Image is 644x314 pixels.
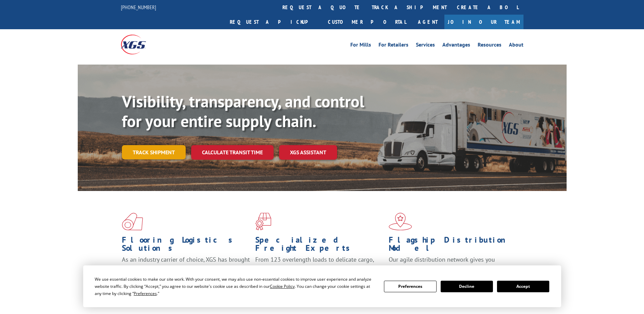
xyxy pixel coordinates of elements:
a: For Mills [350,42,371,50]
h1: Flagship Distribution Model [389,236,517,256]
a: [PHONE_NUMBER] [121,4,156,11]
a: About [509,42,523,50]
a: Resources [478,42,501,50]
img: xgs-icon-total-supply-chain-intelligence-red [122,213,143,230]
span: As an industry carrier of choice, XGS has brought innovation and dedication to flooring logistics... [122,256,250,280]
span: Cookie Policy [270,283,295,289]
a: Calculate transit time [191,145,274,160]
img: xgs-icon-flagship-distribution-model-red [389,213,412,230]
a: XGS ASSISTANT [279,145,337,160]
button: Decline [441,281,493,292]
p: From 123 overlength loads to delicate cargo, our experienced staff knows the best way to move you... [255,256,384,286]
button: Accept [497,281,549,292]
a: Services [416,42,435,50]
b: Visibility, transparency, and control for your entire supply chain. [122,91,364,132]
a: Track shipment [122,145,186,159]
span: Preferences [134,291,157,296]
img: xgs-icon-focused-on-flooring-red [255,213,271,230]
a: Customer Portal [323,15,411,29]
span: Our agile distribution network gives you nationwide inventory management on demand. [389,256,514,272]
h1: Specialized Freight Experts [255,236,384,256]
h1: Flooring Logistics Solutions [122,236,250,256]
a: Agent [411,15,444,29]
a: Join Our Team [444,15,523,29]
div: We use essential cookies to make our site work. With your consent, we may also use non-essential ... [95,276,376,297]
div: Cookie Consent Prompt [83,265,561,307]
a: Advantages [442,42,470,50]
a: For Retailers [379,42,408,50]
button: Preferences [384,281,436,292]
a: Request a pickup [225,15,323,29]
